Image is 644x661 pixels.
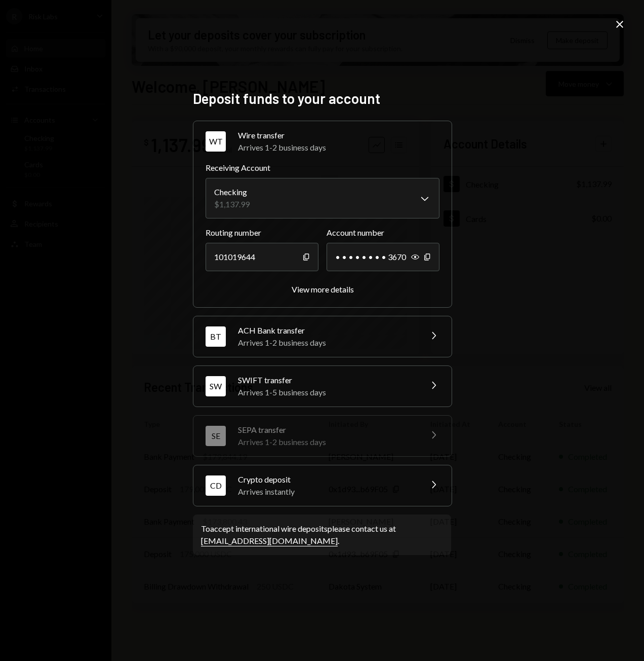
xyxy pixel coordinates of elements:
[206,243,318,271] div: 101019644
[193,121,452,162] button: WTWire transferArrives 1-2 business days
[238,436,415,448] div: Arrives 1-2 business days
[201,523,443,547] div: To accept international wire deposits please contact us at .
[193,89,451,108] h2: Deposit funds to your account
[292,284,354,294] div: View more details
[238,486,415,498] div: Arrives instantly
[206,326,226,347] div: BT
[193,316,452,357] button: BTACH Bank transferArrives 1-2 business days
[206,376,226,396] div: SW
[193,366,452,407] button: SWSWIFT transferArrives 1-5 business days
[238,473,415,486] div: Crypto deposit
[292,284,354,295] button: View more details
[206,162,439,295] div: WTWire transferArrives 1-2 business days
[206,475,226,496] div: CD
[206,162,439,174] label: Receiving Account
[238,324,415,337] div: ACH Bank transfer
[327,227,439,239] label: Account number
[238,141,439,154] div: Arrives 1-2 business days
[206,131,226,152] div: WT
[238,337,415,349] div: Arrives 1-2 business days
[193,416,452,456] button: SESEPA transferArrives 1-2 business days
[206,178,439,218] button: Receiving Account
[201,536,338,546] a: [EMAIL_ADDRESS][DOMAIN_NAME]
[238,424,415,436] div: SEPA transfer
[206,426,226,446] div: SE
[238,374,415,386] div: SWIFT transfer
[327,243,439,271] div: • • • • • • • • 3670
[238,129,439,141] div: Wire transfer
[238,386,415,398] div: Arrives 1-5 business days
[193,465,452,506] button: CDCrypto depositArrives instantly
[206,227,318,239] label: Routing number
